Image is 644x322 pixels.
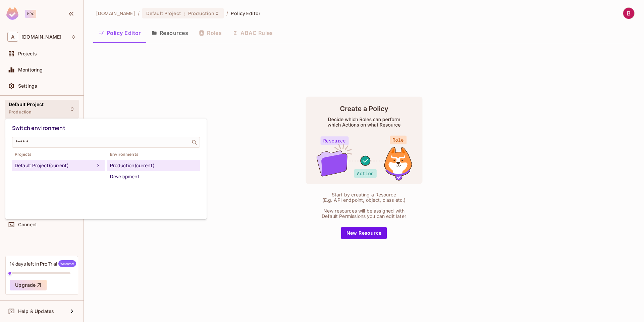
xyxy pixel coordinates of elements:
[12,152,105,157] span: Projects
[12,124,65,132] span: Switch environment
[107,152,200,157] span: Environments
[110,162,197,170] div: Production (current)
[15,162,94,170] div: Default Project (current)
[110,173,197,181] div: Development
